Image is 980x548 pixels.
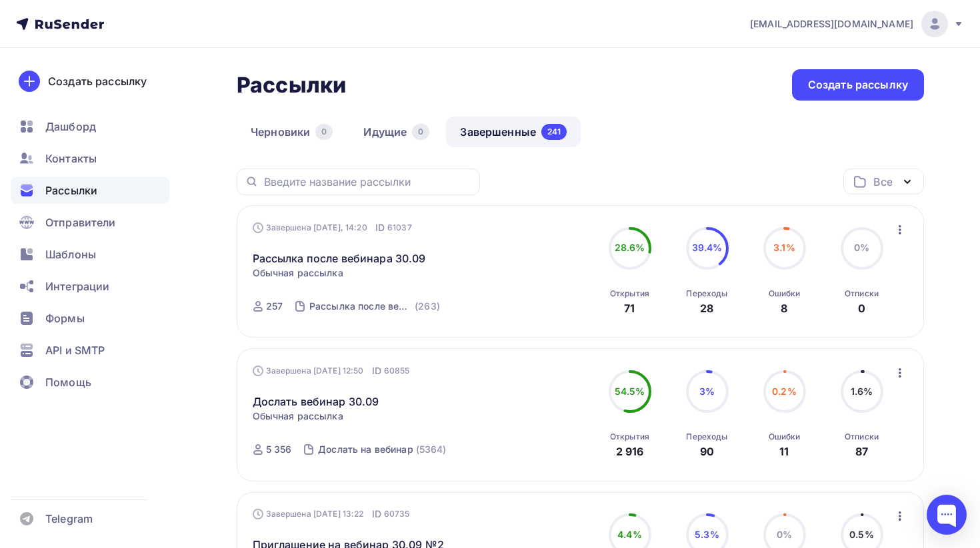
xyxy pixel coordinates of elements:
div: Все [873,174,892,190]
span: 3% [699,386,715,397]
input: Введите название рассылки [264,174,472,189]
a: Завершенные241 [446,117,581,147]
a: Шаблоны [11,241,169,268]
span: 5.3% [695,529,719,540]
span: 60735 [384,507,410,521]
div: 0 [315,124,333,140]
div: 8 [781,300,787,316]
div: 0 [412,124,429,140]
div: 257 [266,300,283,313]
a: Рассылки [11,177,169,204]
span: 0% [777,529,792,540]
span: 3.1% [773,242,795,253]
span: Рассылки [45,182,97,198]
span: Обычная рассылка [253,266,343,280]
div: 90 [700,443,714,459]
a: [EMAIL_ADDRESS][DOMAIN_NAME] [750,11,964,37]
span: ID [372,364,381,378]
div: 2 916 [616,443,644,459]
div: 71 [624,300,635,316]
div: Завершена [DATE], 14:20 [253,221,412,234]
a: Идущие0 [349,117,443,147]
div: (5364) [416,443,447,456]
a: Рассылка после вебинара 30.09 (263) [308,296,441,317]
div: Отписки [845,431,879,442]
div: Завершена [DATE] 13:22 [253,507,410,521]
div: Переходы [686,431,727,442]
span: 39.4% [692,242,723,253]
div: 28 [700,300,713,316]
span: 0% [854,242,869,253]
button: Все [843,168,924,194]
a: Дослать вебинар 30.09 [253,394,379,410]
span: ID [375,221,385,234]
div: Отписки [845,288,879,299]
span: Telegram [45,511,93,527]
div: Переходы [686,288,727,299]
div: Создать рассылку [48,73,147,89]
div: Завершена [DATE] 12:50 [253,364,410,378]
span: Формы [45,310,85,326]
a: Отправители [11,209,169,236]
span: ID [372,507,381,521]
span: 61037 [387,221,412,234]
span: 28.6% [615,242,645,253]
a: Черновики0 [237,117,347,147]
span: 4.4% [617,529,642,540]
div: 5 356 [266,443,292,456]
a: Формы [11,305,169,332]
div: Дослать на вебинар [318,443,413,456]
a: Дослать на вебинар (5364) [317,439,447,460]
span: 60855 [384,364,410,378]
span: Помощь [45,374,91,390]
span: 54.5% [615,386,645,397]
span: Отправители [45,214,116,230]
a: Дашборд [11,113,169,140]
div: Ошибки [769,431,801,442]
span: Шаблоны [45,246,96,262]
span: 0.2% [772,386,797,397]
span: API и SMTP [45,342,105,358]
span: Обычная рассылка [253,410,343,423]
div: (263) [415,300,440,313]
span: [EMAIL_ADDRESS][DOMAIN_NAME] [750,17,913,31]
div: Ошибки [769,288,801,299]
div: Открытия [610,431,649,442]
a: Рассылка после вебинара 30.09 [253,250,426,266]
span: Дашборд [45,119,96,135]
a: Контакты [11,145,169,172]
div: 87 [855,443,868,459]
div: 11 [779,443,789,459]
span: 1.6% [851,386,873,397]
div: Рассылка после вебинара 30.09 [309,300,412,313]
h2: Рассылки [237,72,346,99]
div: 241 [541,124,567,140]
div: 0 [858,300,865,316]
span: 0.5% [849,529,874,540]
span: Контакты [45,150,97,166]
div: Создать рассылку [808,77,908,93]
div: Открытия [610,288,649,299]
span: Интеграции [45,278,109,294]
